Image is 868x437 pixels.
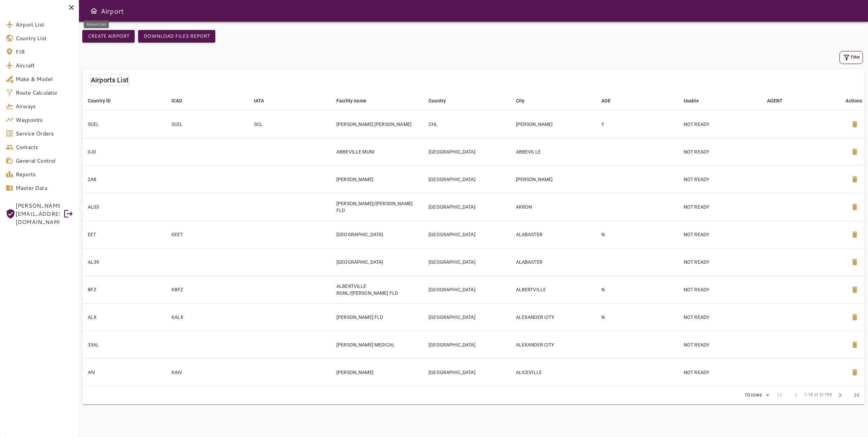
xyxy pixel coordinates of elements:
td: [GEOGRAPHIC_DATA] [423,193,510,221]
div: Facility name [336,97,366,105]
p: NOT READY [684,369,756,376]
span: General Control [16,157,73,165]
span: Previous Page [788,387,804,403]
td: KEET [166,221,249,248]
span: delete [851,286,859,294]
td: 2A8 [82,165,166,193]
td: [GEOGRAPHIC_DATA] [423,138,510,165]
h6: Airports List [91,75,129,85]
p: NOT READY [684,121,756,128]
td: EET [82,221,166,248]
td: ABBEVILLE MUNI [331,138,423,165]
span: ICAO [171,97,191,105]
td: AIV [82,358,166,386]
td: [GEOGRAPHIC_DATA] [331,221,423,248]
button: Delete Airport [847,199,863,215]
p: NOT READY [684,231,756,238]
span: Reports [16,170,73,178]
td: [GEOGRAPHIC_DATA] [331,248,423,276]
td: [PERSON_NAME] [331,165,423,193]
button: Create airport [82,30,135,43]
td: 0J0 [82,138,166,165]
p: NOT READY [684,314,756,321]
span: First Page [772,387,788,403]
td: ALBERTVILLE RGNL/[PERSON_NAME] FLD [331,276,423,303]
td: [GEOGRAPHIC_DATA] [423,248,510,276]
span: Country ID [88,97,120,105]
td: ALICEVILLE [511,358,596,386]
span: Airways [16,102,73,110]
td: ALABASTER [511,221,596,248]
div: AOE [601,97,611,105]
button: Delete Airport [847,281,863,298]
td: N [596,221,678,248]
td: AL03 [82,193,166,221]
p: NOT READY [684,341,756,348]
span: delete [851,258,859,266]
button: Delete Airport [847,364,863,381]
span: delete [851,203,859,211]
td: [PERSON_NAME] FLD [331,303,423,331]
span: FIR [16,48,73,56]
span: delete [851,175,859,183]
span: Contacts [16,143,73,151]
td: 33AL [82,331,166,358]
td: [PERSON_NAME]/[PERSON_NAME] FLD [331,193,423,221]
button: Open drawer [87,4,101,18]
td: [PERSON_NAME] [511,110,596,138]
button: Delete Airport [847,144,863,160]
td: KBFZ [166,276,249,303]
td: N [596,276,678,303]
div: IATA [254,97,264,105]
td: [PERSON_NAME] [511,165,596,193]
span: delete [851,313,859,321]
h6: Airport [101,5,124,16]
td: ALBERTVILLE [511,276,596,303]
button: Delete Airport [847,254,863,270]
p: NOT READY [684,148,756,155]
td: [GEOGRAPHIC_DATA] [423,331,510,358]
td: ALABASTER [511,248,596,276]
span: IATA [254,97,273,105]
p: NOT READY [684,259,756,265]
td: ALEXANDER CITY [511,331,596,358]
div: 10 rows [740,390,772,400]
span: Airport List [16,20,73,29]
span: last_page [852,391,861,399]
td: KALX [166,303,249,331]
span: AGENT [767,97,792,105]
td: ALEXANDER CITY [511,303,596,331]
span: AOE [601,97,619,105]
div: Country [429,97,446,105]
td: SCEL [82,110,166,138]
span: Master Data [16,184,73,192]
span: [PERSON_NAME][EMAIL_ADDRESS][DOMAIN_NAME] [16,201,60,226]
p: NOT READY [684,176,756,183]
button: Filter [839,51,863,64]
span: delete [851,148,859,156]
td: KAIV [166,358,249,386]
span: delete [851,341,859,349]
span: chevron_right [836,391,844,399]
div: ICAO [171,97,183,105]
span: Aircraft [16,61,73,69]
button: Download Files Report [138,30,215,43]
td: [GEOGRAPHIC_DATA] [423,221,510,248]
td: N [596,303,678,331]
span: delete [851,230,859,239]
span: City [516,97,534,105]
td: [PERSON_NAME] [331,358,423,386]
div: Usable [684,97,699,105]
td: BFZ [82,276,166,303]
td: ABBEVILLE [511,138,596,165]
span: Usable [684,97,708,105]
p: NOT READY [684,204,756,210]
td: SCL [249,110,331,138]
span: Next Page [832,387,848,403]
button: Delete Airport [847,116,863,132]
span: 1-10 of 21799 [804,392,832,399]
div: City [516,97,525,105]
span: Service Orders [16,129,73,137]
span: Country [429,97,455,105]
td: AKRON [511,193,596,221]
